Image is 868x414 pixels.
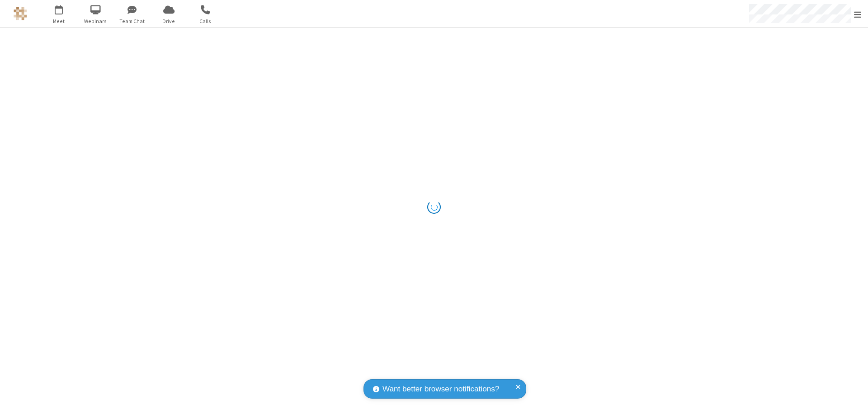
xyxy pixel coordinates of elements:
[115,17,149,25] span: Team Chat
[382,383,499,395] span: Want better browser notifications?
[42,17,76,25] span: Meet
[14,7,27,20] img: QA Selenium DO NOT DELETE OR CHANGE
[152,17,186,25] span: Drive
[189,17,222,25] span: Calls
[79,17,113,25] span: Webinars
